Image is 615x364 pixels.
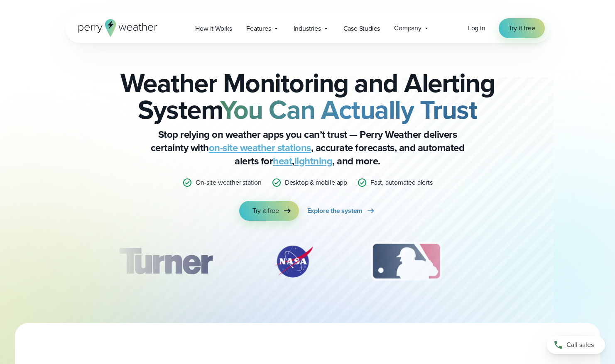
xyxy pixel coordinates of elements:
p: Stop relying on weather apps you can’t trust — Perry Weather delivers certainty with , accurate f... [142,128,474,168]
a: Explore the system [307,201,376,221]
p: Desktop & mobile app [285,178,347,188]
p: On-site weather station [196,178,262,188]
a: heat [273,154,292,169]
a: Case Studies [336,20,387,37]
span: How it Works [195,24,232,34]
strong: You Can Actually Trust [220,90,477,129]
img: PGA.svg [490,241,556,282]
div: 2 of 12 [265,241,323,282]
a: Call sales [547,336,605,354]
span: Call sales [566,340,594,350]
a: How it Works [188,20,239,37]
a: Log in [468,23,485,33]
p: Fast, automated alerts [370,178,433,188]
span: Industries [294,24,321,34]
a: on-site weather stations [209,140,311,155]
span: Try it free [252,206,279,216]
a: Try it free [499,18,545,38]
div: slideshow [107,241,509,286]
a: lightning [294,154,333,169]
span: Company [394,23,421,33]
a: Try it free [239,201,299,221]
span: Features [246,24,271,34]
span: Log in [468,23,485,33]
span: Explore the system [307,206,363,216]
img: NASA.svg [265,241,323,282]
span: Case Studies [343,24,380,34]
span: Try it free [509,23,535,33]
img: Turner-Construction_1.svg [106,241,224,282]
img: MLB.svg [363,241,450,282]
h2: Weather Monitoring and Alerting System [107,70,509,123]
div: 3 of 12 [363,241,450,282]
div: 4 of 12 [490,241,556,282]
div: 1 of 12 [106,241,224,282]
